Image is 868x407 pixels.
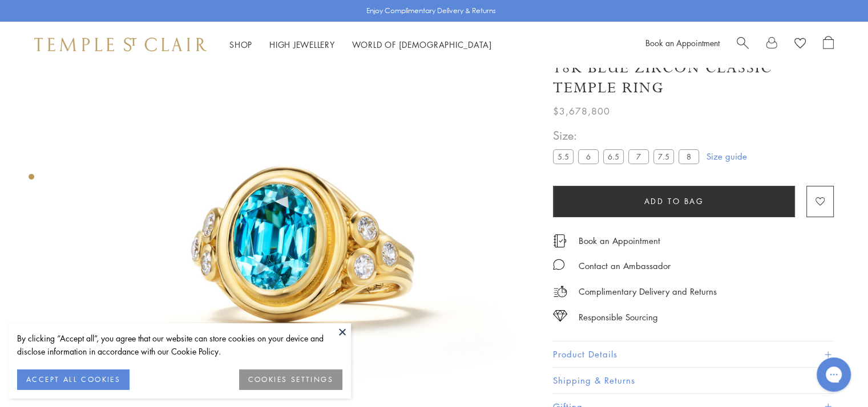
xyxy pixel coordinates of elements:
[553,104,610,119] span: $3,678,800
[553,58,834,98] h1: 18K Blue Zircon Classic Temple Ring
[653,149,674,164] label: 7.5
[579,259,671,273] div: Contact an Ambassador
[553,368,834,393] button: Shipping & Returns
[628,149,649,164] label: 7
[553,310,567,321] img: icon_sourcing.svg
[706,150,747,162] a: Size guide
[794,36,806,53] a: View Wishlist
[579,310,658,324] div: Responsible Sourcing
[553,341,834,367] button: Product Details
[553,234,567,247] img: icon_appointment.svg
[553,126,704,145] span: Size:
[823,36,834,53] a: Open Shopping Bag
[578,149,599,164] label: 6
[553,186,795,217] button: Add to bag
[644,195,704,207] span: Add to bag
[229,39,252,50] a: ShopShop
[579,234,660,247] a: Book an Appointment
[553,284,567,299] img: icon_delivery.svg
[645,37,720,48] a: Book an Appointment
[34,38,207,51] img: Temple St. Clair
[239,369,342,390] button: COOKIES SETTINGS
[366,5,496,17] p: Enjoy Complimentary Delivery & Returns
[603,149,624,164] label: 6.5
[811,353,857,396] iframe: Gorgias live chat messenger
[17,332,342,358] div: By clicking “Accept all”, you agree that our website can store cookies on your device and disclos...
[17,369,130,390] button: ACCEPT ALL COOKIES
[679,149,699,164] label: 8
[553,259,564,270] img: MessageIcon-01_2.svg
[579,284,717,299] p: Complimentary Delivery and Returns
[229,38,492,52] nav: Main navigation
[737,36,749,53] a: Search
[352,39,492,50] a: World of [DEMOGRAPHIC_DATA]World of [DEMOGRAPHIC_DATA]
[553,149,574,164] label: 5.5
[269,39,335,50] a: High JewelleryHigh Jewellery
[29,171,34,189] div: Product gallery navigation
